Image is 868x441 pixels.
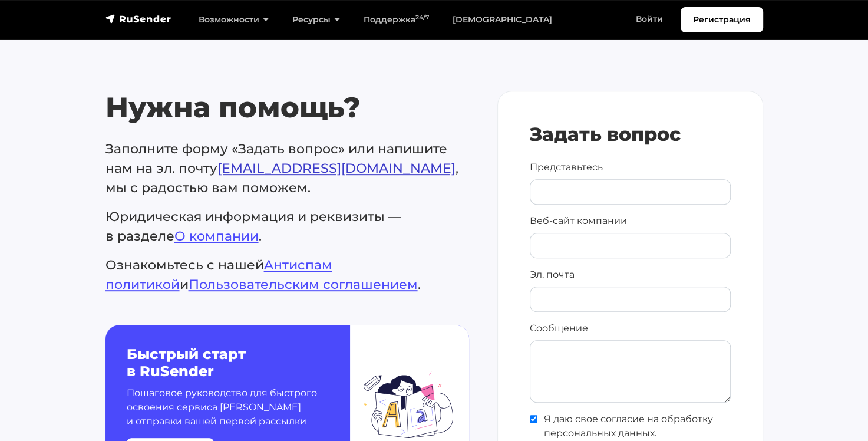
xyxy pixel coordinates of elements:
img: RuSender [105,13,171,25]
a: Войти [624,7,675,31]
p: Юридическая информация и реквизиты — в разделе . [105,207,469,246]
a: [DEMOGRAPHIC_DATA] [441,8,564,32]
label: Эл. почта [530,268,575,282]
a: Регистрация [681,7,763,32]
a: Поддержка24/7 [352,8,441,32]
a: О компании [174,228,259,244]
sup: 24/7 [415,14,429,21]
a: Ресурсы [280,8,352,32]
input: Я даю свое согласие на обработку персональных данных. [530,415,537,423]
label: Сообщение [530,321,588,335]
a: [EMAIL_ADDRESS][DOMAIN_NAME] [217,160,456,176]
span: Я даю свое согласие на обработку персональных данных. [530,412,731,440]
h4: Задать вопрос [530,123,731,146]
p: Пошаговое руководство для быстрого освоения сервиса [PERSON_NAME] и отправки вашей первой рассылки [127,386,322,429]
p: Заполните форму «Задать вопрос» или напишите нам на эл. почту , мы с радостью вам поможем. [105,139,469,198]
h5: Быстрый старт в RuSender [127,346,322,380]
a: Пользовательским соглашением [189,277,418,292]
h2: Нужна помощь? [105,91,469,125]
label: Веб-сайт компании [530,214,627,228]
a: Возможности [187,8,280,32]
a: Aнтиспам политикой [105,257,332,292]
label: Представьтесь [530,160,603,175]
p: Ознакомьтесь с нашей и . [105,255,469,294]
